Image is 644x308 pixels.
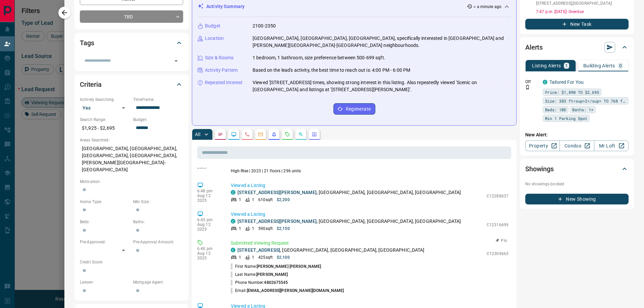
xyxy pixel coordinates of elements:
[133,239,183,245] p: Pre-Approval Amount:
[525,131,629,138] p: New Alert:
[237,219,317,224] a: [STREET_ADDRESS][PERSON_NAME]
[536,0,612,6] p: [STREET_ADDRESS] , [GEOGRAPHIC_DATA]
[231,288,344,294] p: Email:
[80,219,130,225] p: Beds:
[218,132,223,137] svg: Notes
[237,190,317,195] a: [STREET_ADDRESS][PERSON_NAME]
[525,181,629,187] p: No showings booked
[231,248,235,252] div: condos.ca
[258,226,273,232] p: 590 sqft
[205,22,220,29] p: Budget
[525,19,629,29] button: New Task
[492,238,511,244] button: Pin
[231,132,236,137] svg: Lead Browsing Activity
[237,218,461,225] p: , [GEOGRAPHIC_DATA], [GEOGRAPHIC_DATA], [GEOGRAPHIC_DATA]
[298,132,304,137] svg: Opportunities
[545,115,587,122] span: Min 1 Parking Spot
[271,132,277,137] svg: Listing Alerts
[253,22,276,29] p: 2100-2350
[253,67,410,74] p: Based on the lead's activity, the best time to reach out is: 4:00 PM - 6:00 PM
[237,247,425,254] p: , [GEOGRAPHIC_DATA], [GEOGRAPHIC_DATA], [GEOGRAPHIC_DATA]
[206,3,245,10] p: Activity Summary
[80,10,183,23] div: TBD
[525,140,560,151] a: Property
[252,197,254,203] p: 1
[197,193,221,203] p: Aug 12 2025
[80,117,130,123] p: Search Range:
[619,63,622,68] p: 0
[525,39,629,55] div: Alerts
[80,103,130,113] div: Yes
[239,254,241,260] p: 1
[133,279,183,285] p: Mortgage Agent:
[545,106,566,113] span: Beds: 1BD
[525,79,539,85] p: Off
[133,199,183,205] p: Min Size:
[205,67,238,74] p: Activity Pattern
[253,35,511,49] p: [GEOGRAPHIC_DATA], [GEOGRAPHIC_DATA], [GEOGRAPHIC_DATA], specifically interested in [GEOGRAPHIC_D...
[197,251,221,260] p: Aug 12 2025
[545,98,626,104] span: Size: 383 ft<sup>2</sup> TO 768 ft<sup>2</sup>
[80,199,130,205] p: Home Type:
[205,35,224,42] p: Location
[231,271,288,278] p: Last Name:
[247,288,344,293] span: [EMAIL_ADDRESS][PERSON_NAME][DOMAIN_NAME]
[245,132,250,137] svg: Calls
[594,140,629,151] a: Mr.Loft
[525,194,629,204] button: New Showing
[559,140,594,151] a: Condos
[205,79,243,86] p: Repeated Interest
[545,89,599,96] span: Price: $1,890 TO $2,695
[264,280,288,285] span: 4802675545
[80,76,183,93] div: Criteria
[258,197,273,203] p: 610 sqft
[572,106,593,113] span: Baths: 1+
[197,222,221,232] p: Aug 12 2025
[80,79,102,90] h2: Criteria
[525,42,543,53] h2: Alerts
[543,80,547,84] div: condos.ca
[239,226,241,232] p: 1
[80,35,183,51] div: Tags
[252,254,254,260] p: 1
[80,123,130,134] p: $1,925 - $2,695
[197,246,221,251] p: 6:40 pm
[285,132,290,137] svg: Requests
[80,137,183,143] p: Areas Searched:
[231,280,288,286] p: Phone Number:
[258,254,273,260] p: 425 sqft
[237,247,280,253] a: [STREET_ADDRESS]
[231,190,235,195] div: condos.ca
[253,79,511,93] p: Viewed '[STREET_ADDRESS] times, showing strong interest in this listing. Also repeatedly viewed '...
[80,259,183,265] p: Credit Score:
[487,193,508,199] p: C12288637
[277,226,290,232] p: $2,150
[312,132,317,137] svg: Agent Actions
[231,219,235,224] div: condos.ca
[133,117,183,123] p: Budget:
[525,164,554,174] h2: Showings
[258,132,263,137] svg: Emails
[231,240,508,247] p: Submitted Viewing Request
[487,222,508,228] p: C12316699
[231,168,301,174] p: High-Rise | 2023 | 21 floors | 296 units
[133,97,183,103] p: Timeframe:
[80,239,130,245] p: Pre-Approved:
[231,211,508,218] p: Viewed a Listing
[80,279,130,285] p: Lawyer:
[277,254,290,260] p: $2,100
[133,219,183,225] p: Baths:
[80,38,94,48] h2: Tags
[532,63,561,68] p: Listing Alerts
[583,63,615,68] p: Building Alerts
[474,4,501,10] p: < a minute ago
[256,272,288,277] span: [PERSON_NAME]
[198,0,511,13] div: Activity Summary< a minute ago
[565,63,568,68] p: 1
[205,54,234,61] p: Size & Rooms
[80,143,183,175] p: [GEOGRAPHIC_DATA], [GEOGRAPHIC_DATA], [GEOGRAPHIC_DATA], [GEOGRAPHIC_DATA], [PERSON_NAME][GEOGRAP...
[549,79,584,85] a: Tailored For You
[277,197,290,203] p: $2,200
[239,197,241,203] p: 1
[525,85,530,89] svg: Push Notification Only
